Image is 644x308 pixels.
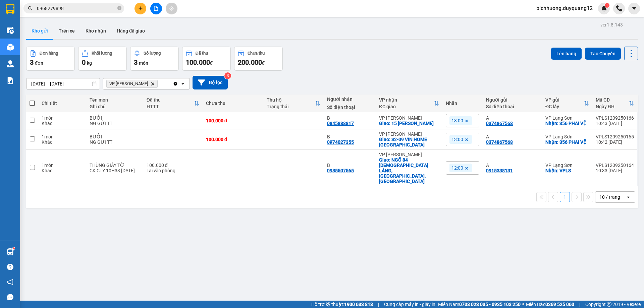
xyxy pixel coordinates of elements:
span: search [28,6,33,11]
div: 10:42 [DATE] [596,139,634,145]
div: THÙNG GIẤY TỜ [90,163,140,168]
div: Chưa thu [206,101,260,106]
div: Khác [42,121,83,126]
div: Nhãn [446,101,479,106]
th: Toggle SortBy [592,95,637,112]
img: solution-icon [7,77,14,84]
button: Chưa thu200.000đ [234,47,283,71]
div: VP gửi [545,97,584,103]
div: 1 món [42,163,83,168]
button: Lên hàng [551,48,582,60]
sup: 1 [13,247,15,249]
div: VP [PERSON_NAME] [379,115,439,121]
div: Ngày ĐH [596,104,629,109]
div: Đã thu [147,97,194,103]
div: B [327,115,372,121]
button: Đã thu100.000đ [182,47,231,71]
span: 3 [134,58,138,66]
div: HTTT [147,104,194,109]
div: VP nhận [379,97,434,103]
img: phone-icon [616,5,622,11]
div: Tại văn phòng [147,168,199,173]
div: BƯỞI [90,134,140,139]
span: món [139,60,148,66]
img: warehouse-icon [7,27,14,34]
div: Đơn hàng [40,51,58,56]
div: A [486,134,539,139]
button: Trên xe [53,23,80,39]
span: 1 [606,3,608,8]
div: 0845888817 [327,121,354,126]
span: Miền Nam [438,301,521,308]
span: | [378,301,379,308]
span: đ [210,60,213,66]
strong: 0708 023 035 - 0935 103 250 [459,302,521,307]
span: close-circle [117,5,121,12]
div: A [486,115,539,121]
span: question-circle [7,264,13,270]
strong: 0369 525 060 [545,302,574,307]
span: đ [262,60,265,66]
span: notification [7,279,13,285]
div: VP Lạng Sơn [545,115,589,121]
span: aim [169,6,174,11]
input: Selected VP Minh Khai. [159,80,160,87]
sup: 1 [605,3,609,8]
button: Tạo Chuyến [585,48,621,60]
div: ver 1.8.143 [600,21,623,28]
div: 100.000 đ [206,118,260,123]
button: file-add [150,3,162,14]
div: Giao: NGÕ 84 CHÙA LÁNG,ĐỐNG ĐA,HÀ NỘI [379,157,439,184]
button: Số lượng3món [130,47,179,71]
div: Tên món [90,97,140,103]
span: Hỗ trợ kỹ thuật: [311,301,373,308]
img: warehouse-icon [7,60,14,67]
div: Số điện thoại [486,104,539,109]
div: 1 món [42,134,83,139]
div: 0974027355 [327,139,354,145]
div: 100.000 đ [206,137,260,142]
span: 13:00 [451,118,463,124]
img: warehouse-icon [7,248,14,255]
div: Khối lượng [92,51,112,56]
strong: 1900 633 818 [344,302,373,307]
div: A [486,163,539,168]
div: Số lượng [144,51,161,56]
span: 0 [82,58,86,66]
button: aim [166,3,177,14]
div: VPLS1209250165 [596,134,634,139]
span: bichhuong.duyquang12 [531,4,598,12]
div: Người gửi [486,97,539,103]
th: Toggle SortBy [263,95,324,112]
div: Chưa thu [248,51,265,56]
div: 1 món [42,115,83,121]
div: Ghi chú [90,104,140,109]
span: | [579,301,580,308]
span: plus [138,6,143,11]
svg: Delete [151,82,155,86]
div: Thu hộ [267,97,315,103]
svg: Clear all [173,81,178,86]
span: Cung cấp máy in - giấy in: [384,301,436,308]
span: Miền Bắc [526,301,574,308]
button: 1 [560,192,570,202]
div: Nhận: VPLS [545,168,589,173]
button: Đơn hàng3đơn [26,47,75,71]
img: logo-vxr [6,4,14,14]
button: Hàng đã giao [111,23,150,39]
span: file-add [154,6,158,11]
div: ĐC giao [379,104,434,109]
div: ĐC lấy [545,104,584,109]
button: Bộ lọc [193,76,228,89]
span: đơn [35,60,43,66]
div: VP [PERSON_NAME] [379,152,439,157]
button: Kho nhận [80,23,111,39]
sup: 3 [224,72,231,79]
th: Toggle SortBy [376,95,442,112]
div: Giao: S2-09 VIN HOME OCAEN PARK [379,137,439,147]
span: 3 [30,58,34,66]
div: BƯỞI [90,115,140,121]
div: Giao: 15 NGỌC HỒI [379,121,439,126]
div: 100.000 đ [147,163,199,168]
svg: open [180,81,185,86]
